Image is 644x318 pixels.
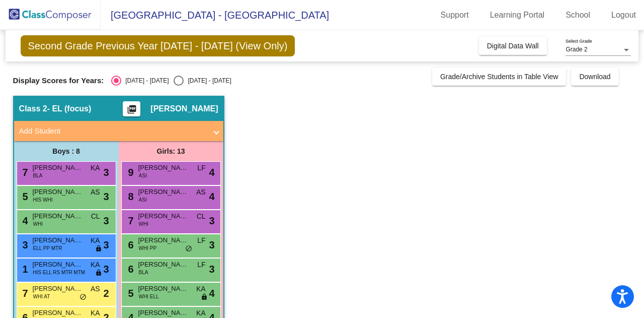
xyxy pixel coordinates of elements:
[91,235,100,246] span: KA
[126,167,134,178] span: 9
[19,104,47,114] span: Class 2
[209,213,214,228] span: 3
[138,260,189,270] span: [PERSON_NAME]
[91,284,100,294] span: AS
[433,7,477,23] a: Support
[184,76,231,85] div: [DATE] - [DATE]
[126,264,134,275] span: 6
[185,245,192,253] span: do_not_disturb_alt
[14,121,223,141] mat-expansion-panel-header: Add Student
[103,262,109,277] span: 3
[432,68,567,86] button: Grade/Archive Students in Table View
[138,187,189,197] span: [PERSON_NAME]
[138,163,189,173] span: [PERSON_NAME]
[101,7,329,23] span: [GEOGRAPHIC_DATA] - [GEOGRAPHIC_DATA]
[197,211,206,222] span: CL
[33,163,83,173] span: [PERSON_NAME]
[126,104,138,118] mat-icon: picture_as_pdf
[33,293,50,300] span: WHI AT
[126,239,134,250] span: 6
[139,293,159,300] span: WHI ELL
[571,68,618,86] button: Download
[566,46,587,53] span: Grade 2
[197,260,205,270] span: LF
[33,260,83,270] span: [PERSON_NAME]
[201,293,208,301] span: lock
[123,101,140,116] button: Print Students Details
[33,211,83,221] span: [PERSON_NAME] Jaxson [PERSON_NAME]
[103,189,109,204] span: 3
[20,215,28,226] span: 4
[33,196,53,204] span: HIS WHI
[126,191,134,202] span: 8
[95,245,102,253] span: lock
[19,125,206,137] mat-panel-title: Add Student
[33,308,83,318] span: [PERSON_NAME] Mobariz
[103,213,109,228] span: 3
[557,7,598,23] a: School
[209,262,214,277] span: 3
[209,189,214,204] span: 4
[196,284,206,294] span: KA
[111,76,231,86] mat-radio-group: Select an option
[209,165,214,180] span: 4
[209,237,214,252] span: 3
[197,163,205,173] span: LF
[91,187,100,198] span: AS
[20,167,28,178] span: 7
[139,196,147,204] span: ASI
[33,235,83,245] span: [PERSON_NAME]
[487,42,539,50] span: Digital Data Wall
[20,288,28,299] span: 7
[126,215,134,226] span: 7
[139,269,148,276] span: BLA
[196,187,206,198] span: AS
[121,76,169,85] div: [DATE] - [DATE]
[33,244,62,252] span: ELL PP MTR
[20,239,28,250] span: 3
[103,165,109,180] span: 3
[139,172,147,179] span: ASI
[91,260,100,270] span: KA
[209,286,214,301] span: 4
[482,7,553,23] a: Learning Portal
[138,308,189,318] span: [PERSON_NAME]
[139,220,148,228] span: WHI
[33,187,83,197] span: [PERSON_NAME]
[33,284,83,294] span: [PERSON_NAME]
[138,284,189,294] span: [PERSON_NAME]
[95,269,102,277] span: lock
[21,35,295,56] span: Second Grade Previous Year [DATE] - [DATE] (View Only)
[91,211,100,222] span: CL
[126,288,134,299] span: 5
[33,269,86,276] span: HIS ELL RS MTR MTM
[119,141,223,161] div: Girls: 13
[20,191,28,202] span: 5
[138,235,189,245] span: [PERSON_NAME]
[139,244,157,252] span: WHI PP
[33,220,43,228] span: WHI
[91,163,100,173] span: KA
[479,37,547,55] button: Digital Data Wall
[138,211,189,221] span: [PERSON_NAME]
[13,76,104,85] span: Display Scores for Years:
[14,141,119,161] div: Boys : 8
[47,104,92,114] span: - EL (focus)
[579,73,610,81] span: Download
[79,293,87,301] span: do_not_disturb_alt
[103,237,109,252] span: 3
[33,172,43,179] span: BLA
[20,264,28,275] span: 1
[150,104,218,114] span: [PERSON_NAME]
[440,73,558,81] span: Grade/Archive Students in Table View
[197,235,205,246] span: LF
[603,7,644,23] a: Logout
[103,286,109,301] span: 2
